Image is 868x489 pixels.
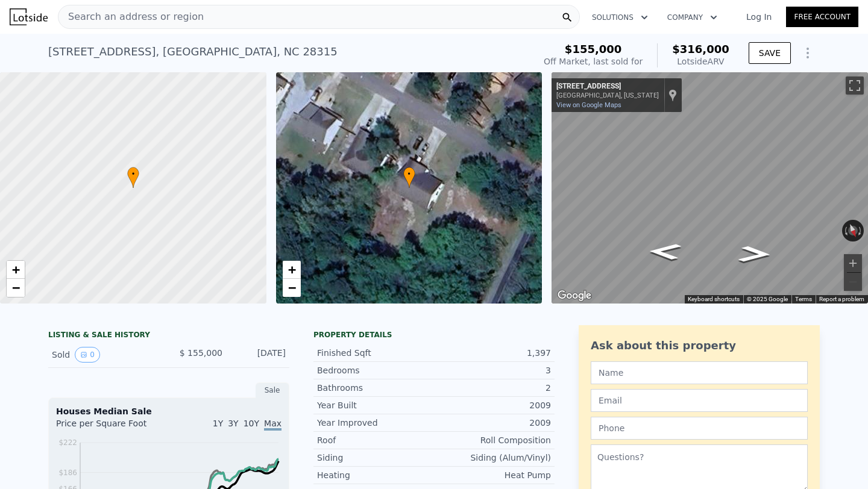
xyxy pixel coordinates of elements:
span: © 2025 Google [747,296,788,302]
div: Houses Median Sale [56,405,281,417]
a: Terms (opens in new tab) [795,296,812,302]
div: Finished Sqft [317,347,434,359]
span: 1Y [213,419,223,428]
span: $316,000 [672,43,729,55]
tspan: $186 [58,469,77,477]
input: Email [591,389,808,412]
span: − [288,280,295,295]
div: Map [552,72,868,304]
img: Lotside [10,8,48,25]
span: Search an address or region [58,10,204,24]
a: Zoom in [283,261,301,279]
div: Roll Composition [434,434,551,446]
span: Max [264,419,281,431]
a: Zoom out [283,279,301,297]
button: Rotate clockwise [858,220,864,241]
button: Solutions [582,7,658,28]
button: Rotate counterclockwise [842,220,849,241]
div: 2009 [434,399,551,411]
img: Google [555,288,594,304]
span: $ 155,000 [180,348,222,358]
div: Property details [313,330,555,340]
div: Bedrooms [317,364,434,376]
div: • [403,167,415,188]
input: Phone [591,417,808,440]
button: Zoom out [844,273,862,291]
a: Free Account [786,7,858,27]
input: Name [591,361,808,384]
div: Street View [552,72,868,304]
span: • [127,169,139,179]
button: Keyboard shortcuts [688,295,740,304]
div: Sold [52,347,159,363]
a: Zoom in [7,261,25,279]
span: • [403,169,415,179]
button: Zoom in [844,254,862,272]
span: + [12,262,20,277]
div: [DATE] [232,347,286,363]
div: Ask about this property [591,337,808,354]
div: [STREET_ADDRESS] , [GEOGRAPHIC_DATA] , NC 28315 [48,43,338,60]
div: Price per Square Foot [56,417,169,437]
a: Zoom out [7,279,25,297]
button: Reset the view [844,219,861,243]
div: 3 [434,364,551,376]
a: Show location on map [668,89,677,102]
div: LISTING & SALE HISTORY [48,330,289,342]
button: Show Options [796,41,820,65]
div: 2009 [434,417,551,429]
button: SAVE [749,42,791,64]
path: Go East, Argyll Ave [635,239,696,263]
a: Open this area in Google Maps (opens a new window) [555,288,594,304]
div: Siding [317,452,434,464]
a: Log In [732,11,786,23]
div: Sale [256,382,289,398]
path: Go Northwest, Argyll Ave [725,242,785,266]
button: Toggle fullscreen view [846,76,864,95]
span: + [288,262,295,277]
div: Heating [317,469,434,481]
a: View on Google Maps [556,101,621,109]
div: Heat Pump [434,469,551,481]
span: − [12,280,20,295]
div: Year Improved [317,417,434,429]
div: • [127,167,139,188]
div: [GEOGRAPHIC_DATA], [US_STATE] [556,92,659,99]
div: [STREET_ADDRESS] [556,82,659,92]
button: View historical data [75,347,100,363]
tspan: $222 [58,438,77,447]
span: $155,000 [565,43,622,55]
div: Year Built [317,399,434,411]
div: Roof [317,434,434,446]
div: 2 [434,382,551,394]
a: Report a problem [819,296,864,302]
div: Off Market, last sold for [544,55,643,67]
button: Company [658,7,727,28]
div: Siding (Alum/Vinyl) [434,452,551,464]
span: 3Y [228,419,238,428]
span: 10Y [244,419,259,428]
div: Lotside ARV [672,55,729,67]
div: 1,397 [434,347,551,359]
div: Bathrooms [317,382,434,394]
